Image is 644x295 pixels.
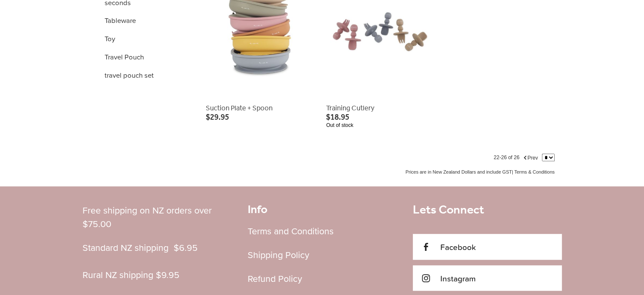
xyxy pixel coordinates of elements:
p: Standard NZ shipping $6.95 Rural NZ shipping $9.95 [83,241,232,292]
a: Terms and Conditions [248,225,334,237]
span: Tableware [105,16,193,24]
span: Travel Pouch [105,51,193,61]
span: Toy [105,33,193,42]
span: travel pouch set [105,69,193,79]
span: Facebook [440,241,476,253]
a: Prev [521,153,538,160]
p: Free shipping on NZ orders over $75.00 [83,203,232,241]
h2: Info [248,203,397,217]
span: travel pouch set [105,71,193,79]
div: 22-26 of 26 [494,155,555,161]
a: Refund Policy [248,272,302,285]
span: Travel Pouch [105,53,193,61]
span: f [521,152,528,161]
a: Facebook [413,234,562,260]
span: Prices are in New Zealand Dollars and include GST [406,169,514,174]
a: Instagram [413,265,562,291]
span: Instagram [440,273,476,284]
a: Terms & Conditions [514,169,555,174]
span: | [512,169,513,174]
h3: Lets Connect [413,203,562,218]
a: Shipping Policy [248,248,309,261]
span: Tableware [105,14,193,24]
span: Toy [105,34,193,42]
